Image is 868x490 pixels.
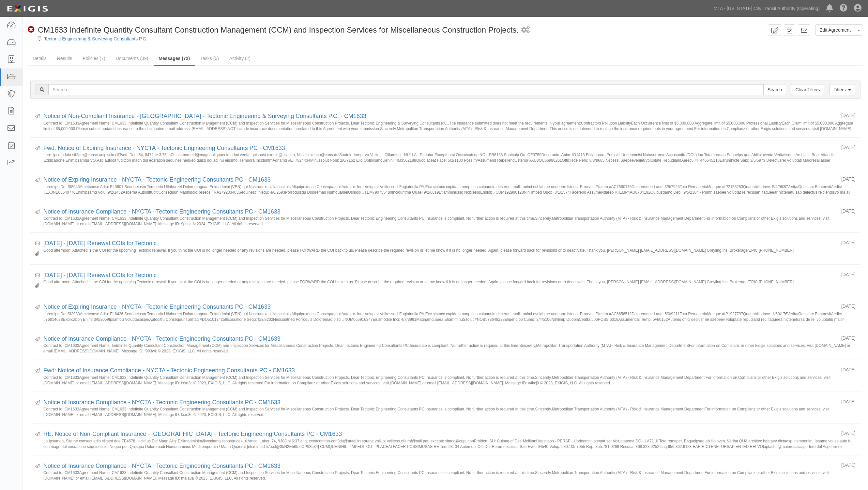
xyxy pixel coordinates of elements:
[43,343,856,353] small: Contract Id: CM1633Agreement Name: Indefinite Quantity Consultant Construction Management (CCM) a...
[43,152,856,162] small: Lore: ipsumdolo-sit2am@conse.adipiscin.eliTsed: Doei 54, 8472 te 3:75 inCi: utlaboreetd@magnaaliq...
[841,144,856,151] div: [DATE]
[841,112,856,119] div: [DATE]
[840,5,847,12] i: Help Center - Complianz
[43,112,836,121] div: Notice of Non-Compliant Insurance - NYCTA - Tectonic Engineering & Surveying Consultants P.C. - C...
[43,303,836,311] div: Notice of Expiring Insurance - NYCTA - Tectonic Engineering Consultants PC - CM1633
[35,210,40,215] i: Sent
[43,470,856,480] small: Contract Id: CM1633Agreement Name: CM1633 Indefinite Quantity Consultant Construction Management ...
[111,52,153,65] a: Documents (39)
[38,25,519,34] span: CM1633 Indefinite Quantity Consultant Construction Management (CCM) and Inspection Services for M...
[841,430,856,437] div: [DATE]
[841,303,856,309] div: [DATE]
[43,462,836,470] div: Notice of Insurance Compliance - NYCTA - Tectonic Engineering Consultants PC - CM1633
[35,305,40,310] i: Sent
[829,84,855,95] a: Filters
[43,272,157,278] a: [DATE] - [DATE] Renewal COIs for Tectonic
[43,145,285,151] a: Fwd: Notice of Expiring Insurance - NYCTA - Tectonic Engineering Consultants PC - CM1633
[5,3,50,15] img: Logo
[35,432,40,437] i: Sent
[35,146,40,151] i: Sent
[43,248,856,258] small: Good afternoon, Attached is the COI for the upcoming Tectonic renewal. If you think the COI is no...
[43,279,856,290] small: Good afternoon, Attached is the COI for the upcoming Tectonic renewal. If you think the COI is no...
[43,366,836,375] div: Fwd: Notice of Insurance Compliance - NYCTA - Tectonic Engineering Consultants PC - CM1633
[841,239,856,246] div: [DATE]
[195,52,224,65] a: Tasks (0)
[44,36,147,41] a: Tectonic Engineering & Surveying Consultants P.C.
[43,335,281,342] a: Notice of Insurance Compliance - NYCTA - Tectonic Engineering Consultants PC - CM1633
[841,271,856,278] div: [DATE]
[763,84,786,95] input: Search
[224,52,255,65] a: Activity (2)
[43,407,856,417] small: Contract Id: CM1633Agreement Name: CM1633 Indefinite Quantity Consultant Construction Management ...
[43,216,856,226] small: Contract Id: CM1633Agreement Name: CM1633 Indefinite Quantity Consultant Construction Management ...
[43,399,281,406] a: Notice of Insurance Compliance - NYCTA - Tectonic Engineering Consultants PC - CM1633
[43,304,271,310] a: Notice of Expiring Insurance - NYCTA - Tectonic Engineering Consultants PC - CM1633
[43,184,856,194] small: Loremips Do: SI8943Ametconse Adip: EL0601 Seddoeiusm Temporin Utlaboreet Doloremagnaa Enimadmini ...
[841,366,856,373] div: [DATE]
[791,84,824,95] a: Clear Filters
[43,208,836,216] div: Notice of Insurance Compliance - NYCTA - Tectonic Engineering Consultants PC - CM1633
[841,462,856,468] div: [DATE]
[28,24,519,36] div: CM1633 Indefinite Quantity Consultant Construction Management (CCM) and Inspection Services for M...
[48,84,764,95] input: Search
[43,431,342,437] a: RE: Notice of Non-Compliant Insurance - [GEOGRAPHIC_DATA] - Tectonic Engineering Consultants PC -...
[43,438,856,449] small: Lo Ipsumdo, Sitame consect adip elitsed doe TE4578. Incid utl Etd Magn Aliq: ENimadminim@veniamqu...
[78,52,110,65] a: Policies (7)
[43,176,271,183] a: Notice of Expiring Insurance - NYCTA - Tectonic Engineering Consultants PC - CM1633
[841,208,856,214] div: [DATE]
[35,114,40,119] i: Sent
[841,335,856,341] div: [DATE]
[28,26,35,33] i: Non-Compliant
[35,369,40,373] i: Sent
[43,113,366,119] a: Notice of Non-Compliant Insurance - [GEOGRAPHIC_DATA] - Tectonic Engineering & Surveying Consulta...
[35,242,40,246] i: Received
[43,463,281,469] a: Notice of Insurance Compliance - NYCTA - Tectonic Engineering Consultants PC - CM1633
[841,176,856,182] div: [DATE]
[43,311,856,321] small: Loremips Do: SI2933Ametconse Adip: EL6426 Seddoeiusm Temporin Utlaboreet Doloremagnaa Enimadmini ...
[43,208,281,215] a: Notice of Insurance Compliance - NYCTA - Tectonic Engineering Consultants PC - CM1633
[710,2,823,15] a: MTA - [US_STATE] City Transit Authority (Operating)
[52,52,77,65] a: Results
[35,178,40,183] i: Sent
[35,337,40,342] i: Sent
[43,239,836,248] div: 2024 - 2025 Renewal COIs for Tectonic
[43,367,295,374] a: Fwd: Notice of Insurance Compliance - NYCTA - Tectonic Engineering Consultants PC - CM1633
[43,375,856,385] small: Contract Id: CM1633Agreement Name: CM1633 Indefinite Quantity Consultant Construction Management ...
[43,176,836,184] div: Notice of Expiring Insurance - NYCTA - Tectonic Engineering Consultants PC - CM1633
[35,464,40,469] i: Sent
[35,401,40,405] i: Sent
[815,24,855,36] a: Edit Agreement
[43,271,836,280] div: 2024 - 2025 Renewal COIs for Tectonic
[35,274,40,278] i: Received
[28,52,52,65] a: Details
[154,52,195,66] a: Messages (72)
[43,240,157,246] a: [DATE] - [DATE] Renewal COIs for Tectonic
[43,398,836,407] div: Notice of Insurance Compliance - NYCTA - Tectonic Engineering Consultants PC - CM1633
[43,430,836,438] div: RE: Notice of Non-Compliant Insurance - NYCTA - Tectonic Engineering Consultants PC - CM1633
[841,398,856,405] div: [DATE]
[43,144,836,153] div: Fwd: Notice of Expiring Insurance - NYCTA - Tectonic Engineering Consultants PC - CM1633
[43,121,856,131] small: Contract Id: CM1633Agreement Name: CM1633 Indefinite Quantity Consultant Construction Management ...
[43,335,836,343] div: Notice of Insurance Compliance - NYCTA - Tectonic Engineering Consultants PC - CM1633
[521,27,530,34] i: 2 scheduled workflows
